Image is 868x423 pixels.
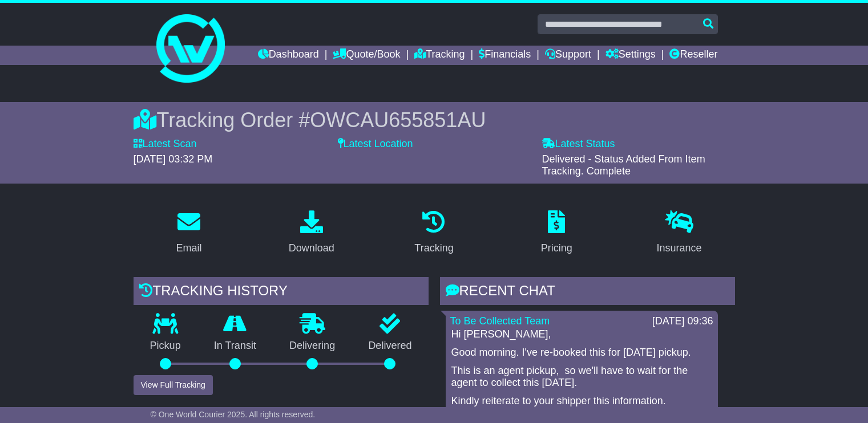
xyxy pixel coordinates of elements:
[134,153,213,165] span: [DATE] 03:32 PM
[333,46,400,65] a: Quote/Book
[407,206,461,260] a: Tracking
[534,206,580,260] a: Pricing
[451,395,712,408] p: Kindly reiterate to your shipper this information.
[338,138,413,151] label: Latest Location
[652,315,713,328] div: [DATE] 09:36
[545,46,591,65] a: Support
[310,108,486,132] span: OWCAU655851AU
[134,375,213,395] button: View Full Tracking
[657,241,702,256] div: Insurance
[414,241,453,256] div: Tracking
[258,46,319,65] a: Dashboard
[134,138,197,151] label: Latest Scan
[414,46,465,65] a: Tracking
[440,277,735,308] div: RECENT CHAT
[605,46,656,65] a: Settings
[669,46,717,65] a: Reseller
[273,340,352,352] p: Delivering
[151,410,316,419] span: © One World Courier 2025. All rights reserved.
[542,153,705,177] span: Delivered - Status Added From Item Tracking. Complete
[197,340,273,352] p: In Transit
[451,347,712,359] p: Good morning. I've re-booked this for [DATE] pickup.
[134,108,735,132] div: Tracking Order #
[450,315,550,327] a: To Be Collected Team
[541,241,572,256] div: Pricing
[649,206,709,260] a: Insurance
[542,138,615,151] label: Latest Status
[451,365,712,389] p: This is an agent pickup, so we'll have to wait for the agent to collect this [DATE].
[281,206,342,260] a: Download
[134,340,197,352] p: Pickup
[176,241,201,256] div: Email
[352,340,428,352] p: Delivered
[168,206,209,260] a: Email
[134,277,429,308] div: Tracking history
[451,328,712,341] p: Hi [PERSON_NAME],
[289,241,334,256] div: Download
[479,46,531,65] a: Financials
